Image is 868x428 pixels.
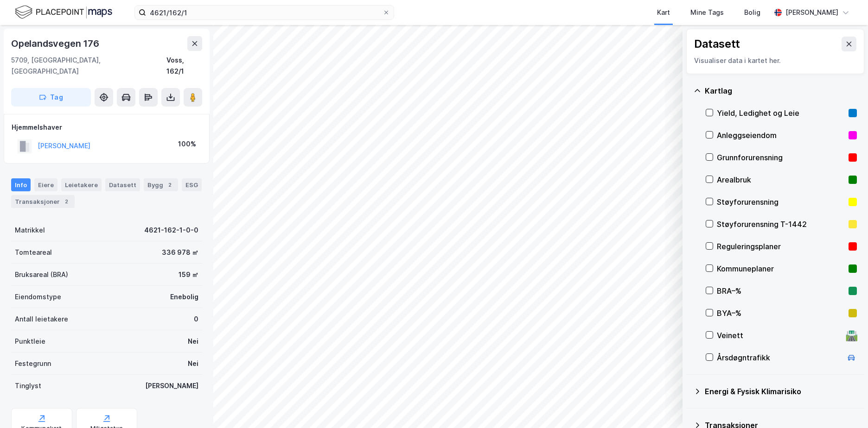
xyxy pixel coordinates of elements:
[15,269,68,280] div: Bruksareal (BRA)
[144,225,198,236] div: 4621-162-1-0-0
[15,225,45,236] div: Matrikkel
[146,6,383,19] input: Søk på adresse, matrikkel, gårdeiere, leietakere eller personer
[717,196,845,208] div: Støyforurensning
[717,285,845,296] div: BRA–%
[694,37,740,51] div: Datasett
[705,85,857,96] div: Kartlag
[162,247,198,258] div: 336 978 ㎡
[15,336,45,347] div: Punktleie
[15,4,112,20] img: logo.f888ab2527a4732fd821a326f86c7f29.svg
[717,130,845,141] div: Anleggseiendom
[34,178,57,191] div: Eiere
[717,241,845,252] div: Reguleringsplaner
[188,336,198,347] div: Nei
[15,380,41,391] div: Tinglyst
[105,178,140,191] div: Datasett
[145,380,198,391] div: [PERSON_NAME]
[845,329,858,341] div: 🛣️
[11,178,31,191] div: Info
[61,178,102,191] div: Leietakere
[717,174,845,185] div: Arealbruk
[822,384,868,428] iframe: Chat Widget
[717,152,845,163] div: Grunnforurensning
[194,314,198,325] div: 0
[705,386,857,397] div: Energi & Fysisk Klimarisiko
[166,55,202,77] div: Voss, 162/1
[11,88,91,107] button: Tag
[717,263,845,274] div: Kommuneplaner
[144,178,178,191] div: Bygg
[11,195,75,208] div: Transaksjoner
[11,55,166,77] div: 5709, [GEOGRAPHIC_DATA], [GEOGRAPHIC_DATA]
[62,197,71,206] div: 2
[690,7,724,18] div: Mine Tags
[179,269,198,280] div: 159 ㎡
[11,36,101,51] div: Opelandsvegen 176
[717,219,845,230] div: Støyforurensning T-1442
[717,308,845,319] div: BYA–%
[170,291,198,302] div: Enebolig
[182,178,202,191] div: ESG
[15,358,51,369] div: Festegrunn
[744,7,760,18] div: Bolig
[785,7,838,18] div: [PERSON_NAME]
[15,314,68,325] div: Antall leietakere
[657,7,670,18] div: Kart
[15,291,61,302] div: Eiendomstype
[717,107,845,119] div: Yield, Ledighet og Leie
[178,138,196,150] div: 100%
[694,55,856,66] div: Visualiser data i kartet her.
[717,352,842,363] div: Årsdøgntrafikk
[717,330,842,341] div: Veinett
[188,358,198,369] div: Nei
[165,180,174,189] div: 2
[15,247,52,258] div: Tomteareal
[12,122,202,133] div: Hjemmelshaver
